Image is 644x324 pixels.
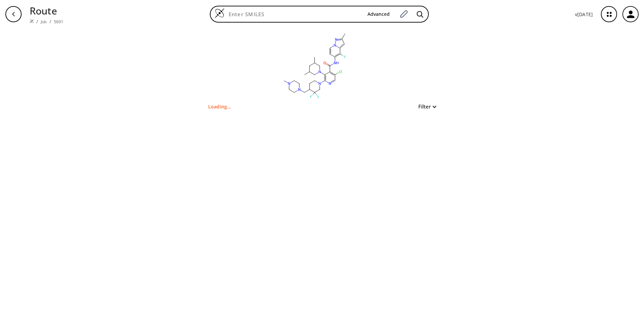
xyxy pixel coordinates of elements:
img: Spaya logo [30,19,34,23]
li: / [50,18,51,25]
p: Loading... [208,103,231,110]
svg: Cc1cc2c(F)c(NC(=O)c3c(Cl)cnc(N4CCC(CN5CCN(C)CC5)C(F)(F)C4)c3N3CC(C)CC(C)C3)ccn2n1 [247,28,382,102]
li: / [36,18,38,25]
button: Advanced [362,8,395,21]
a: 5691 [54,19,64,25]
img: Logo Spaya [215,8,225,18]
p: Route [30,3,63,18]
p: v [DATE] [575,11,593,18]
input: Enter SMILES [225,11,362,18]
button: Filter [414,104,436,109]
a: Job [41,19,46,25]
